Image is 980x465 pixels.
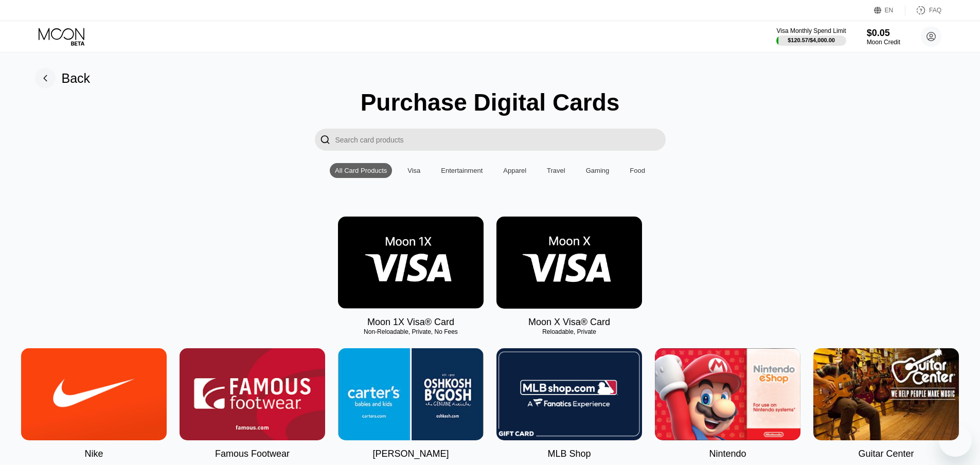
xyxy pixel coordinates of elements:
[62,71,91,86] div: Back
[335,129,666,151] input: Search card products
[867,28,900,46] div: $0.05Moon Credit
[320,134,330,146] div: 
[709,449,746,459] div: Nintendo
[929,7,941,14] div: FAQ
[35,68,91,88] div: Back
[542,163,571,178] div: Travel
[367,317,454,328] div: Moon 1X Visa® Card
[867,39,900,46] div: Moon Credit
[776,27,846,46] div: Visa Monthly Spend Limit$120.57/$4,000.00
[372,449,449,459] div: [PERSON_NAME]
[407,167,420,174] div: Visa
[215,449,290,459] div: Famous Footwear
[581,163,615,178] div: Gaming
[858,449,914,459] div: Guitar Center
[335,167,387,174] div: All Card Products
[496,328,642,335] div: Reloadable, Private
[776,27,846,34] div: Visa Monthly Spend Limit
[867,28,900,39] div: $0.05
[498,163,531,178] div: Apparel
[547,449,591,459] div: MLB Shop
[586,167,610,174] div: Gaming
[630,167,645,174] div: Food
[625,163,650,178] div: Food
[315,129,335,151] div: 
[441,167,483,174] div: Entertainment
[874,5,905,15] div: EN
[503,167,526,174] div: Apparel
[330,163,392,178] div: All Card Products
[788,37,835,43] div: $120.57 / $4,000.00
[338,328,484,335] div: Non-Reloadable, Private, No Fees
[84,449,103,459] div: Nike
[885,7,894,14] div: EN
[361,88,620,116] div: Purchase Digital Cards
[905,5,941,15] div: FAQ
[547,167,565,174] div: Travel
[436,163,488,178] div: Entertainment
[939,424,972,457] iframe: Кнопка запуска окна обмена сообщениями
[528,317,610,328] div: Moon X Visa® Card
[402,163,425,178] div: Visa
